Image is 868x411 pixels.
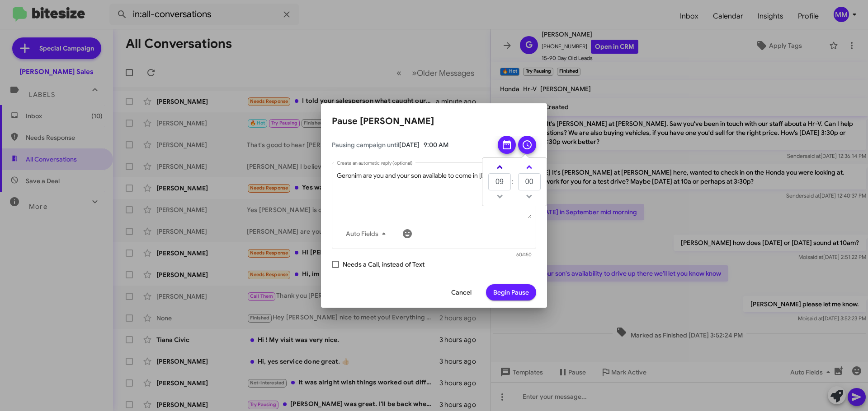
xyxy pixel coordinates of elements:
[486,284,536,300] button: Begin Pause
[332,140,490,149] span: Pausing campaign until
[516,252,532,258] mat-hint: 60/450
[332,114,536,129] h2: Pause [PERSON_NAME]
[488,173,511,190] input: HH
[346,226,389,242] span: Auto Fields
[424,141,448,149] span: 9:00 AM
[518,173,541,190] input: MM
[339,226,396,242] button: Auto Fields
[444,284,479,300] button: Cancel
[399,141,420,149] span: [DATE]
[451,284,472,300] span: Cancel
[493,284,529,300] span: Begin Pause
[343,259,425,270] span: Needs a Call, instead of Text
[511,173,518,191] td: :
